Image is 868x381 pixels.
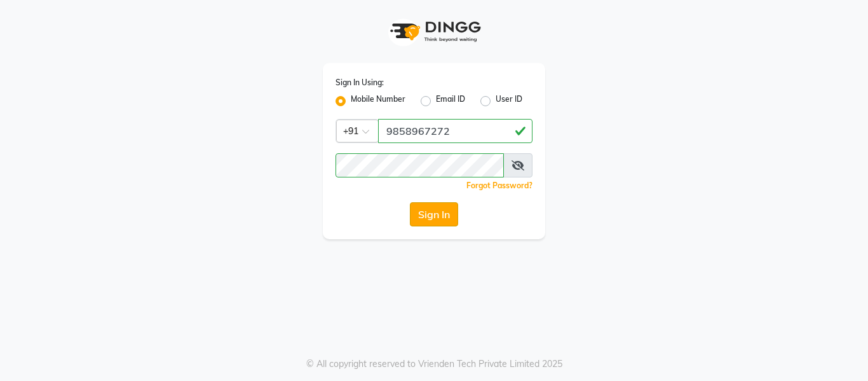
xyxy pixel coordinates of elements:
[383,13,485,50] img: logo1.svg
[496,94,522,109] label: User ID
[378,119,532,143] input: Username
[410,202,458,226] button: Sign In
[336,153,504,177] input: Username
[336,77,384,88] label: Sign In Using:
[466,181,532,190] a: Forgot Password?
[436,94,465,109] label: Email ID
[351,94,405,109] label: Mobile Number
